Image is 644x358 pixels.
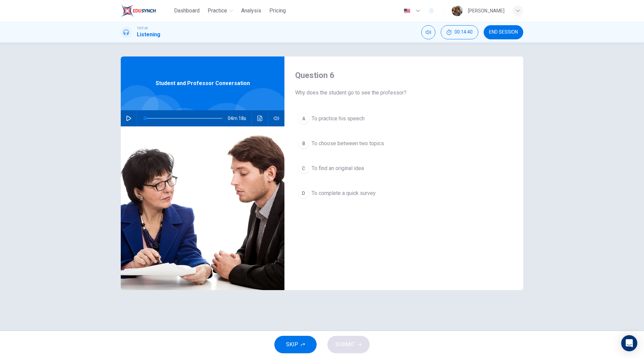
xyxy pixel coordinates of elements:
button: Pricing [267,5,288,17]
a: EduSynch logo [121,4,171,17]
div: [PERSON_NAME] [468,7,504,15]
h4: Question 6 [295,70,513,81]
div: Mute [421,25,435,39]
button: BTo choose between two topics [295,135,513,152]
span: TOEFL® [137,26,148,31]
span: To complete a quick survey [312,189,376,197]
span: 04m 18s [228,110,252,126]
div: C [298,163,309,174]
button: Dashboard [171,5,202,17]
button: DTo complete a quick survey [295,185,513,202]
button: CTo find an original idea [295,160,513,177]
button: Analysis [238,5,264,17]
span: END SESSION [489,30,518,35]
span: SKIP [286,340,298,349]
div: Open Intercom Messenger [621,335,637,351]
img: en [403,8,411,13]
span: Student and Professor Conversation [156,79,250,87]
span: To practice his speech [312,115,365,123]
div: A [298,113,309,124]
span: Pricing [269,7,286,15]
img: EduSynch logo [121,4,156,17]
div: D [298,188,309,199]
span: Dashboard [174,7,200,15]
button: END SESSION [484,25,523,39]
button: Practice [205,5,236,17]
span: Analysis [241,7,261,15]
button: SKIP [274,336,317,353]
img: Profile picture [452,5,463,16]
button: 00:14:40 [441,25,478,39]
span: 00:14:40 [454,30,473,35]
h1: Listening [137,31,160,39]
div: B [298,138,309,149]
span: To find an original idea [312,164,364,172]
button: Click to see the audio transcription [255,110,265,126]
button: ATo practice his speech [295,110,513,127]
span: To choose between two topics [312,140,384,148]
span: Practice [208,7,227,15]
div: Hide [441,25,478,39]
span: Why does the student go to see the professor? [295,89,513,97]
img: Student and Professor Conversation [121,126,284,290]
